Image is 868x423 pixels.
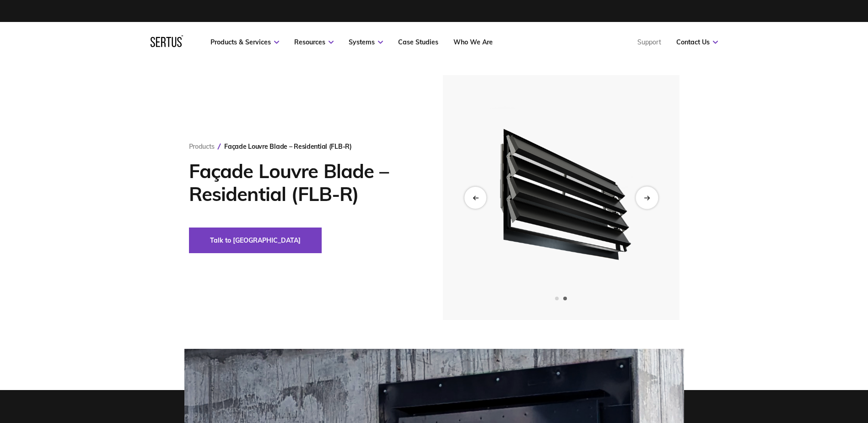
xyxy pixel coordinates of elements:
[189,160,415,206] h1: Façade Louvre Blade – Residential (FLB-R)
[398,38,438,46] a: Case Studies
[464,187,486,209] div: Previous slide
[189,142,215,151] a: Products
[555,297,559,300] span: Go to slide 1
[294,38,334,46] a: Resources
[349,38,383,46] a: Systems
[189,228,322,253] button: Talk to [GEOGRAPHIC_DATA]
[676,38,718,46] a: Contact Us
[637,38,661,46] a: Support
[453,38,493,46] a: Who We Are
[210,38,279,46] a: Products & Services
[636,186,658,209] div: Next slide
